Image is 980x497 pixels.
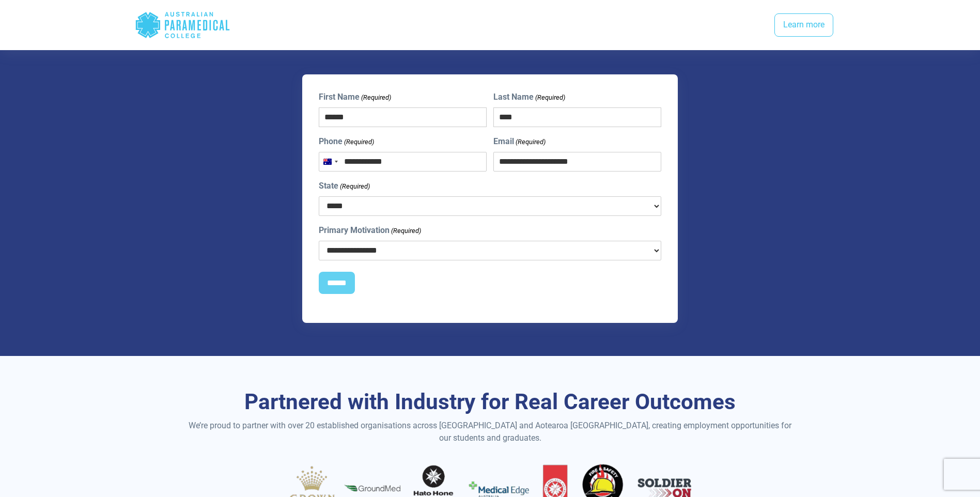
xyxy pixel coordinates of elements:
span: (Required) [515,137,546,147]
p: We’re proud to partner with over 20 established organisations across [GEOGRAPHIC_DATA] and Aotear... [188,420,792,444]
span: (Required) [390,226,421,236]
span: (Required) [339,181,370,192]
label: First Name [319,91,391,103]
label: Phone [319,135,374,148]
label: State [319,180,370,192]
label: Email [493,135,546,148]
button: Selected country [319,152,341,171]
span: (Required) [535,92,566,103]
span: (Required) [343,137,374,147]
label: Last Name [493,91,565,103]
a: Learn more [774,13,833,37]
h3: Partnered with Industry for Real Career Outcomes [188,389,792,415]
span: (Required) [360,92,391,103]
label: Primary Motivation [319,224,421,237]
div: Australian Paramedical College [135,8,230,42]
